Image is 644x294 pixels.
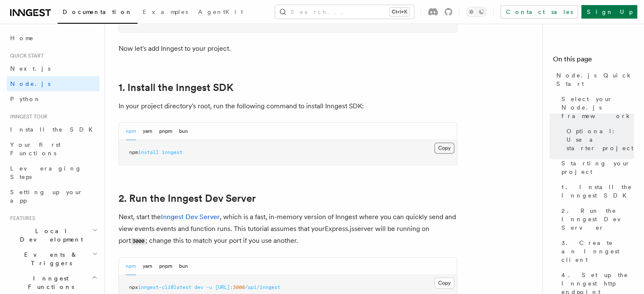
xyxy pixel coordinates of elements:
a: Install the SDK [7,122,100,137]
span: 2. Run the Inngest Dev Server [561,206,634,232]
span: Starting your project [561,159,634,176]
span: [URL]: [215,284,233,290]
button: yarn [143,123,152,140]
a: Contact sales [500,5,578,19]
button: Events & Triggers [7,247,100,271]
kbd: Ctrl+K [390,8,409,16]
button: Local Development [7,223,100,247]
span: Node.js [10,80,50,87]
a: Examples [138,3,193,23]
a: Select your Node.js framework [558,91,634,124]
a: Node.js Quick Start [553,68,634,91]
span: Documentation [63,8,133,15]
a: Next.js [7,61,100,76]
span: Inngest Functions [7,274,91,291]
button: Copy [434,278,454,289]
button: bun [179,258,188,275]
span: Home [10,34,34,42]
span: dev [194,284,203,290]
span: Optional: Use a starter project [567,127,634,152]
span: Your first Functions [10,141,61,157]
a: Setting up your app [7,184,100,208]
a: 3. Create an Inngest client [558,235,634,267]
span: AgentKit [198,8,243,15]
button: yarn [143,258,152,275]
span: install [138,149,159,155]
h4: On this page [553,54,634,68]
a: Your first Functions [7,137,100,161]
a: AgentKit [193,3,248,23]
a: Home [7,30,100,46]
a: 1. Install the Inngest SDK [119,82,233,93]
span: Local Development [7,227,92,244]
a: Sign Up [581,5,637,19]
span: 3. Create an Inngest client [561,239,634,264]
button: pnpm [159,258,172,275]
a: Inngest Dev Server [161,213,220,221]
a: Optional: Use a starter project [563,124,634,156]
button: npm [126,258,136,275]
a: 1. Install the Inngest SDK [558,179,634,203]
span: npx [129,284,138,290]
span: Quick start [7,52,44,59]
button: Copy [434,143,454,154]
span: npm [129,149,138,155]
button: npm [126,123,136,140]
p: In your project directory's root, run the following command to install Inngest SDK: [119,100,457,112]
code: 3000 [131,238,146,245]
span: Select your Node.js framework [561,95,634,120]
button: Toggle dark mode [466,7,486,17]
p: Next, start the , which is a fast, in-memory version of Inngest where you can quickly send and vi... [119,211,457,247]
a: Leveraging Steps [7,161,100,184]
span: Setting up your app [10,189,83,204]
span: 3000 [233,284,245,290]
span: Leveraging Steps [10,165,82,180]
a: Python [7,91,100,107]
span: Next.js [10,65,50,72]
a: Starting your project [558,156,634,179]
span: Events & Triggers [7,250,92,267]
a: 2. Run the Inngest Dev Server [119,192,256,204]
a: Documentation [58,3,138,24]
a: Node.js [7,76,100,91]
span: Python [10,96,41,102]
span: Features [7,215,35,222]
button: bun [179,123,188,140]
span: -u [206,284,212,290]
span: Install the SDK [10,126,98,133]
span: Inngest tour [7,113,47,120]
span: 1. Install the Inngest SDK [561,183,634,200]
span: inngest-cli@latest [138,284,191,290]
span: inngest [162,149,182,155]
p: Now let's add Inngest to your project. [119,43,457,55]
span: /api/inngest [245,284,280,290]
button: pnpm [159,123,172,140]
span: Node.js Quick Start [556,71,634,88]
button: Search...Ctrl+K [275,5,414,19]
a: 2. Run the Inngest Dev Server [558,203,634,235]
span: Examples [143,8,188,15]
